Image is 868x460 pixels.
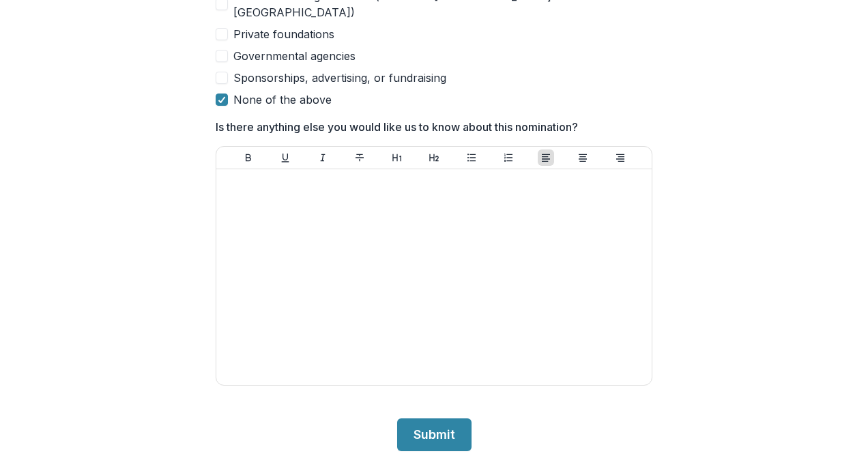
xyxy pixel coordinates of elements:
[233,26,334,42] span: Private foundations
[389,149,405,166] button: Heading 1
[538,149,554,166] button: Align Left
[500,149,517,166] button: Ordered List
[575,149,591,166] button: Align Center
[463,149,480,166] button: Bullet List
[233,48,356,64] span: Governmental agencies
[216,119,578,135] p: Is there anything else you would like us to know about this nomination?
[351,149,368,166] button: Strike
[612,149,628,166] button: Align Right
[233,91,332,108] span: None of the above
[277,149,293,166] button: Underline
[315,149,331,166] button: Italicize
[240,149,257,166] button: Bold
[397,418,472,451] button: Submit
[233,70,446,86] span: Sponsorships, advertising, or fundraising
[426,149,442,166] button: Heading 2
